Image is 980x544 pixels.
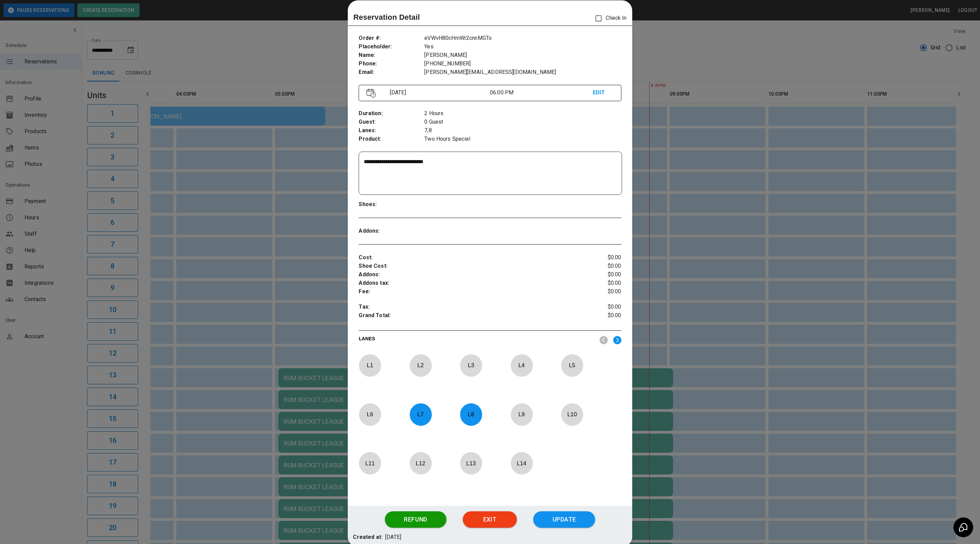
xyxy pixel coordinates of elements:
p: [PERSON_NAME] [424,51,621,60]
p: Phone : [359,60,424,68]
p: Grand Total : [359,311,577,322]
p: Duration : [359,109,424,118]
p: Addons : [359,227,424,235]
p: L 4 [510,357,533,373]
p: L 13 [460,455,482,471]
p: L 10 [561,406,583,422]
p: 7,8 [424,126,621,135]
p: Lanes : [359,126,424,135]
p: Email : [359,68,424,77]
p: L 5 [561,357,583,373]
p: L 6 [359,406,381,422]
p: 06:00 PM [490,89,593,97]
p: Check In [591,11,626,26]
p: Shoe Cost : [359,262,577,270]
p: L 2 [409,357,432,373]
p: Tax : [359,303,577,311]
p: [DATE] [387,89,490,97]
p: L 14 [510,455,533,471]
p: Order # : [359,34,424,43]
p: EDIT [593,89,613,97]
p: Placeholder : [359,43,424,51]
p: $0.00 [577,287,621,296]
p: Product : [359,135,424,143]
img: Vector [366,89,376,98]
button: Update [533,511,595,528]
p: Reservation Detail [353,12,420,23]
p: Name : [359,51,424,60]
p: $0.00 [577,253,621,262]
p: Two Hours Special [424,135,621,143]
p: Addons : [359,270,577,279]
p: Fee : [359,287,577,296]
p: Created at: [353,533,382,542]
p: L 9 [510,406,533,422]
p: L 1 [359,357,381,373]
p: L 11 [359,455,381,471]
p: L 3 [460,357,482,373]
img: nav_left.svg [600,336,608,344]
p: Cost : [359,253,577,262]
p: $0.00 [577,279,621,287]
p: LANES [359,335,594,345]
p: 0 Guest [424,118,621,126]
p: [PERSON_NAME][EMAIL_ADDRESS][DOMAIN_NAME] [424,68,621,77]
p: L 8 [460,406,482,422]
p: L 12 [409,455,432,471]
button: Exit [463,511,517,528]
p: eVWvH80cHmWr2cnnMGTo [424,34,621,43]
p: $0.00 [577,270,621,279]
p: [PHONE_NUMBER] [424,60,621,68]
p: Shoes : [359,200,424,209]
p: $0.00 [577,262,621,270]
p: Addons tax : [359,279,577,287]
button: Refund [385,511,446,528]
img: right.svg [613,336,621,344]
p: L 7 [409,406,432,422]
p: $0.00 [577,303,621,311]
p: Guest : [359,118,424,126]
p: Yes [424,43,621,51]
p: $0.00 [577,311,621,322]
p: 2 Hours [424,109,621,118]
p: [DATE] [385,533,401,542]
